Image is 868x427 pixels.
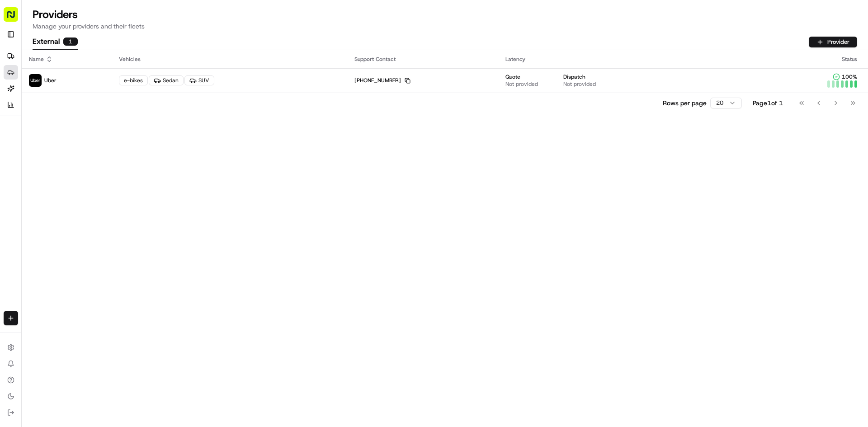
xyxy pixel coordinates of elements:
[505,80,538,88] span: Not provided
[140,116,165,127] button: See all
[9,36,165,51] p: Welcome 👋
[505,73,520,80] span: Quote
[18,178,69,187] span: Knowledge Base
[29,56,104,63] div: Name
[9,117,61,125] div: Past conversations
[73,140,91,147] span: [DATE]
[85,178,145,187] span: API Documentation
[33,22,857,31] p: Manage your providers and their fleets
[753,99,783,108] div: Page 1 of 1
[28,140,66,147] span: Regen Pajulas
[149,75,184,85] div: Sedan
[90,200,109,206] span: Pylon
[5,174,73,190] a: 📗Knowledge Base
[29,74,42,87] img: uber-new-logo.jpeg
[154,89,165,100] button: Start new chat
[68,140,71,147] span: •
[33,7,857,22] h1: Providers
[663,99,707,108] p: Rows per page
[563,73,585,80] span: Dispatch
[73,174,149,190] a: 💻API Documentation
[76,178,84,186] div: 💻
[184,75,214,85] div: SUV
[563,80,596,88] span: Not provided
[44,77,57,84] span: Uber
[809,37,857,47] button: Provider
[63,38,78,46] div: 1
[9,178,16,186] div: 📗
[354,56,491,63] div: Support Contact
[9,86,25,103] img: 1736555255976-a54dd68f-1ca7-489b-9aae-adbdc363a1c4
[505,56,755,63] div: Latency
[64,199,109,206] a: Powered byPylon
[119,56,340,63] div: Vehicles
[31,95,114,103] div: We're available if you need us!
[9,9,27,27] img: Nash
[33,34,78,50] button: External
[842,73,857,80] span: 100 %
[9,131,24,146] img: Regen Pajulas
[18,141,25,148] img: 1736555255976-a54dd68f-1ca7-489b-9aae-adbdc363a1c4
[24,58,149,68] input: Clear
[31,86,148,95] div: Start new chat
[769,56,861,63] div: Status
[119,75,148,85] div: e-bikes
[354,77,410,84] div: [PHONE_NUMBER]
